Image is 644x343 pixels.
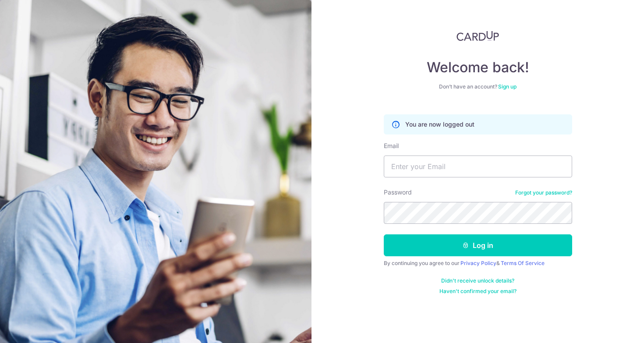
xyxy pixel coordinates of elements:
div: Don’t have an account? [384,83,572,90]
input: Enter your Email [384,156,572,177]
a: Sign up [498,83,517,90]
a: Didn't receive unlock details? [441,277,514,284]
button: Log in [384,234,572,256]
img: CardUp Logo [456,31,499,41]
a: Haven't confirmed your email? [439,288,517,295]
p: You are now logged out [405,120,474,129]
a: Terms Of Service [501,260,545,266]
a: Forgot your password? [515,189,572,196]
label: Email [384,141,399,150]
label: Password [384,188,412,197]
a: Privacy Policy [460,260,496,266]
h4: Welcome back! [384,59,572,76]
div: By continuing you agree to our & [384,260,572,267]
